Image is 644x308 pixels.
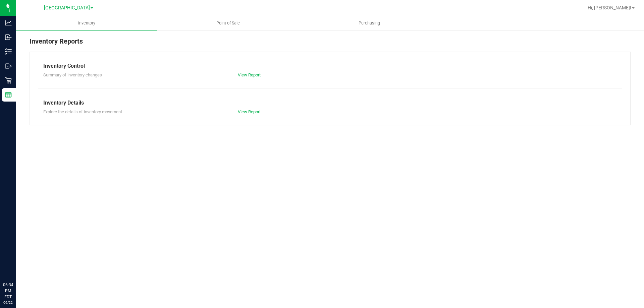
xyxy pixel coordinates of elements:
inline-svg: Inbound [5,34,12,41]
inline-svg: Analytics [5,19,12,26]
p: 09/22 [3,300,13,305]
div: Inventory Details [43,99,617,107]
span: [GEOGRAPHIC_DATA] [44,5,90,11]
span: Explore the details of inventory movement [43,109,122,114]
inline-svg: Outbound [5,63,12,69]
inline-svg: Inventory [5,48,12,55]
a: View Report [238,109,261,114]
span: Hi, [PERSON_NAME]! [588,5,631,10]
a: Purchasing [299,16,440,30]
a: View Report [238,72,261,77]
a: Point of Sale [157,16,299,30]
span: Point of Sale [207,20,249,26]
p: 06:34 PM EDT [3,282,13,300]
div: Inventory Reports [30,36,631,52]
inline-svg: Retail [5,77,12,84]
div: Inventory Control [43,62,617,70]
a: Inventory [16,16,157,30]
span: Purchasing [350,20,389,26]
span: Summary of inventory changes [43,72,102,77]
span: Inventory [69,20,104,26]
inline-svg: Reports [5,91,12,98]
